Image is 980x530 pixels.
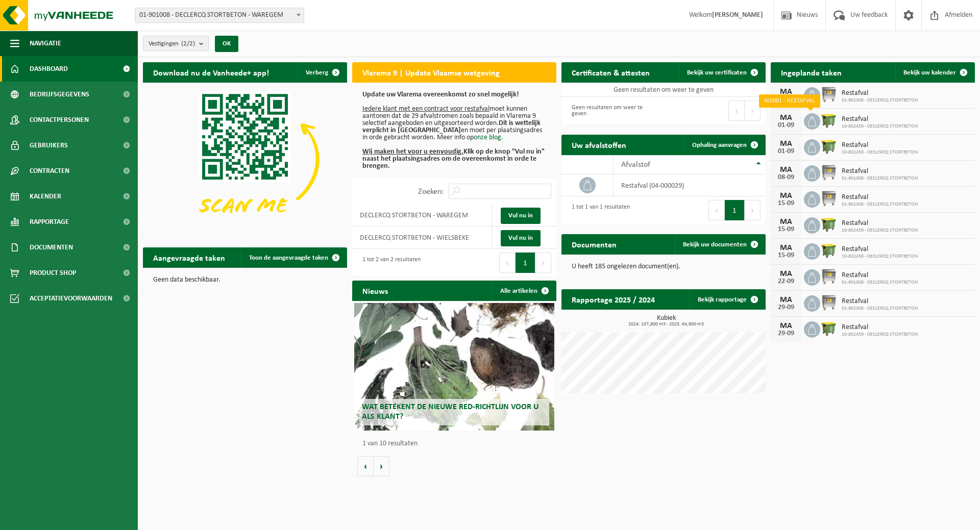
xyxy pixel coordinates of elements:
[776,140,796,148] div: MA
[474,134,503,141] a: onze blog.
[298,62,346,83] button: Verberg
[842,115,918,123] span: Restafval
[745,200,761,220] button: Next
[820,86,838,103] img: WB-1100-GAL-GY-02
[679,62,765,83] a: Bekijk uw certificaten
[776,252,796,259] div: 15-09
[535,253,551,273] button: Next
[776,218,796,226] div: MA
[30,133,68,158] span: Gebruikers
[771,62,852,82] h2: Ingeplande taken
[776,148,796,155] div: 01-09
[842,228,918,234] span: 10-802459 - DECLERCQ STORTBETON
[776,322,796,330] div: MA
[708,200,725,220] button: Previous
[842,332,918,338] span: 10-802459 - DECLERCQ STORTBETON
[362,119,541,134] b: Dit is wettelijk verplicht in [GEOGRAPHIC_DATA]
[776,192,796,200] div: MA
[842,271,918,280] span: Restafval
[561,62,660,82] h2: Certificaten & attesten
[149,36,195,52] span: Vestigingen
[357,251,421,274] div: 1 tot 2 van 2 resultaten
[842,193,918,201] span: Restafval
[501,230,541,246] a: Vul nu in
[30,184,61,209] span: Kalender
[567,99,658,122] div: Geen resultaten om weer te geven
[842,245,918,254] span: Restafval
[30,31,61,56] span: Navigatie
[30,56,68,82] span: Dashboard
[842,167,918,175] span: Restafval
[572,263,755,270] p: U heeft 185 ongelezen document(en).
[776,278,796,285] div: 22-09
[362,105,489,113] u: Iedere klant met een contract voor restafval
[614,174,766,196] td: restafval (04-000029)
[842,141,918,149] span: Restafval
[820,242,838,259] img: WB-1100-HPE-GN-50
[249,255,328,261] span: Toon de aangevraagde taken
[352,281,398,300] h2: Nieuws
[842,175,918,182] span: 01-901008 - DECLERCQ STORTBETON
[567,199,630,221] div: 1 tot 1 van 1 resultaten
[306,69,328,76] span: Verberg
[745,100,761,121] button: Next
[683,241,747,248] span: Bekijk uw documenten
[776,166,796,174] div: MA
[776,270,796,278] div: MA
[842,323,918,332] span: Restafval
[30,260,76,286] span: Product Shop
[820,138,838,155] img: WB-1100-HPE-GN-50
[492,281,555,301] a: Alle artikelen
[687,69,747,76] span: Bekijk uw certificaten
[842,201,918,208] span: 01-901008 - DECLERCQ STORTBETON
[30,107,89,133] span: Contactpersonen
[776,174,796,181] div: 08-09
[561,135,636,155] h2: Uw afvalstoffen
[675,234,765,255] a: Bekijk uw documenten
[143,36,209,51] button: Vestigingen(2/2)
[820,294,838,311] img: WB-1100-GAL-GY-02
[561,234,627,254] h2: Documenten
[820,216,838,233] img: WB-1100-HPE-GN-50
[820,190,838,207] img: WB-1100-GAL-GY-02
[842,97,918,104] span: 01-901008 - DECLERCQ STORTBETON
[842,123,918,130] span: 10-802459 - DECLERCQ STORTBETON
[690,289,765,310] a: Bekijk rapportage
[842,306,918,312] span: 01-901008 - DECLERCQ STORTBETON
[135,8,304,23] span: 01-901008 - DECLERCQ STORTBETON - WAREGEM
[776,200,796,207] div: 15-09
[30,158,69,184] span: Contracten
[712,11,763,19] strong: [PERSON_NAME]
[567,315,766,327] h3: Kubiek
[215,36,238,52] button: OK
[352,62,510,82] h2: Vlarema 9 | Update Vlaamse wetgeving
[776,330,796,337] div: 29-09
[820,164,838,181] img: WB-1100-GAL-GY-02
[561,289,665,309] h2: Rapportage 2025 / 2024
[567,322,766,327] span: 2024: 107,800 m3 - 2025: 64,900 m3
[181,40,195,47] count: (2/2)
[354,303,554,431] a: Wat betekent de nieuwe RED-richtlijn voor u als klant?
[352,204,492,226] td: DECLERCQ STORTBETON - WAREGEM
[725,200,745,220] button: 1
[842,89,918,97] span: Restafval
[728,100,745,121] button: Previous
[30,286,112,311] span: Acceptatievoorwaarden
[820,112,838,129] img: WB-1100-HPE-GN-50
[842,297,918,306] span: Restafval
[820,268,838,285] img: WB-1100-GAL-GY-02
[30,82,89,107] span: Bedrijfsgegevens
[776,226,796,233] div: 15-09
[135,8,304,22] span: 01-901008 - DECLERCQ STORTBETON - WAREGEM
[895,62,974,83] a: Bekijk uw kalender
[776,88,796,96] div: MA
[153,276,337,284] p: Geen data beschikbaar.
[776,114,796,122] div: MA
[776,122,796,129] div: 01-09
[842,149,918,156] span: 10-802459 - DECLERCQ STORTBETON
[516,253,535,273] button: 1
[352,226,492,249] td: DECLERCQ STORTBETON - WIELSBEKE
[362,440,551,447] p: 1 van 10 resultaten
[621,161,650,169] span: Afvalstof
[776,244,796,252] div: MA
